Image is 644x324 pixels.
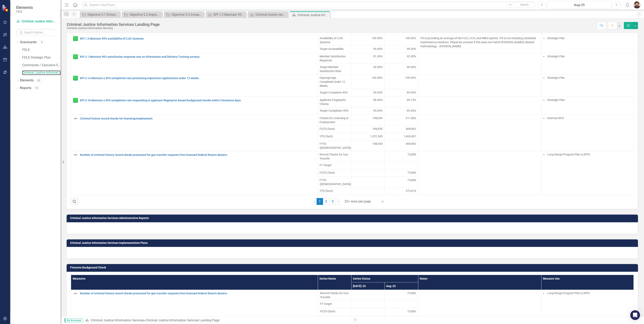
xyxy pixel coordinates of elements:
[407,171,416,175] span: 73,806
[351,115,385,126] td: Double-Click to Edit
[547,55,565,58] span: Strategic Plan
[320,178,349,186] span: FYTD ([DEMOGRAPHIC_DATA])
[547,153,590,156] span: Long Range Program Plan (LRPP)
[65,318,83,322] span: By Scorecard
[318,97,351,107] td: Double-Click to Edit
[385,115,418,126] td: Double-Click to Edit
[320,127,349,131] span: FQTD (Sum)
[73,291,78,296] img: Not Defined
[406,116,416,120] span: 211,862
[297,13,329,18] div: Criminal Justice Information Services Landing Page
[385,97,418,107] td: Double-Click to Edit
[70,217,636,220] h3: Criminal Justice Information Services Administrative Reports
[320,152,349,160] span: Record Checks for Gun Transfer
[406,142,416,146] span: 409,892
[320,163,349,167] span: FY Target
[67,22,160,27] div: Criminal Justice Information Services Landing Page
[407,178,416,182] span: 73,806
[407,90,416,94] span: 95.00%
[317,198,323,205] span: 1
[22,55,61,60] a: FDLE Strategic Plan
[22,63,61,68] a: Commands / Executive Support Branch
[81,12,119,17] a: Objective 5.1 Enhance opportunities and strategies regarding member development.
[320,291,349,299] span: Record Checks for Gun Transfer
[320,171,349,175] span: FQTD (Sum)
[373,109,383,113] span: 95.00%
[320,65,349,73] span: Target Member Satisfaction Rate
[351,53,385,64] td: Double-Click to Edit
[320,116,349,124] span: Checks for Licensing or Employment
[71,35,318,53] td: Double-Click to Edit Right Click for Context Menu
[70,241,636,244] h3: Criminal Justice Information Services Implementation Plans
[404,134,416,138] span: 1,463,407
[67,27,160,30] div: Criminal Justice Information Services
[372,36,383,40] span: 100.00%
[385,35,418,46] td: Double-Click to Edit
[541,115,634,151] td: Double-Click to Edit
[320,109,349,113] span: Target Completion 95%
[80,77,315,80] a: KPI 3.1a Maintain a 95% completion rate processing expunction applications under 12 weeks.
[351,300,385,308] td: Double-Click to Edit
[407,65,416,69] span: 90.00%
[20,40,37,45] a: Scorecards
[338,199,339,203] span: ›
[418,97,541,115] td: Double-Click to Edit
[320,134,349,138] span: YTD (Sum)
[36,79,42,82] div: 33
[541,74,634,97] td: Double-Click to Edit
[320,98,349,106] span: Applicant Fingerprint Checks
[633,1,641,8] img: Christopher Kenworthy
[80,153,315,156] a: Number of criminal history record checks processed for gun transfer requests from licensed federa...
[407,291,416,295] span: 73,806
[385,300,418,308] td: Double-Click to Edit
[385,53,418,64] td: Double-Click to Edit
[318,74,351,89] td: Double-Click to Edit
[541,151,634,195] td: Double-Click to Edit
[418,74,541,97] td: Double-Click to Edit
[70,266,636,269] h3: Firearms Background Check
[541,97,634,115] td: Double-Click to Edit
[418,35,541,53] td: Double-Click to Edit
[82,1,535,8] input: Search ClearPoint...
[80,292,316,295] a: Number of criminal history record checks processed for gun transfer requests from licensed federa...
[320,90,349,94] span: Target Competion 95%
[146,318,219,322] div: Criminal Justice Information Services Landing Page
[351,151,385,162] td: Double-Click to Edit
[318,35,351,46] td: Double-Click to Edit
[407,309,416,313] span: 73,806
[418,115,541,151] td: Double-Click to Edit
[71,74,318,97] td: Double-Click to Edit Right Click for Context Menu
[351,162,385,169] td: Double-Click to Edit
[547,1,611,8] button: Aug-25
[16,10,33,13] small: FDLE
[547,37,565,40] span: Strategic Plan
[329,198,336,205] a: 3
[171,12,203,17] div: Objective 5.3 Increase training to support member advancement.
[372,142,383,146] span: 198,030
[514,2,534,8] button: Search
[71,97,318,115] td: Double-Click to Edit Right Click for Context Menu
[520,3,529,6] span: Search
[73,36,78,41] img: Proceeding as Planned
[80,55,315,58] a: KPI 2.1 Maintain 90% satisfaction response rate on Information and Delivery Training surveys.
[320,54,349,62] span: Member Satisfaction Response
[255,12,287,17] div: Criminal history record checks for licensing/employment.
[351,97,385,107] td: Double-Click to Edit
[73,54,78,59] img: Proceeding as Planned
[320,76,349,88] span: Expunge App. Completed Under 12 Weeks
[318,151,351,162] td: Double-Click to Edit
[351,35,385,46] td: Double-Click to Edit
[372,116,383,120] span: 198,030
[385,74,418,89] td: Double-Click to Edit
[320,302,349,306] span: FY Target
[320,36,349,44] span: Availability of CJIS Systems
[129,12,161,17] div: Objective 5.2 Improve division hiring and retention processes.
[373,54,383,58] span: 91.00%
[373,90,383,94] span: 95.00%
[547,116,564,120] span: Internal (INT)
[91,318,144,322] a: Criminal Justice Information Services
[318,53,351,64] td: Double-Click to Edit
[351,290,385,300] td: Double-Click to Edit
[385,290,418,300] td: Double-Click to Edit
